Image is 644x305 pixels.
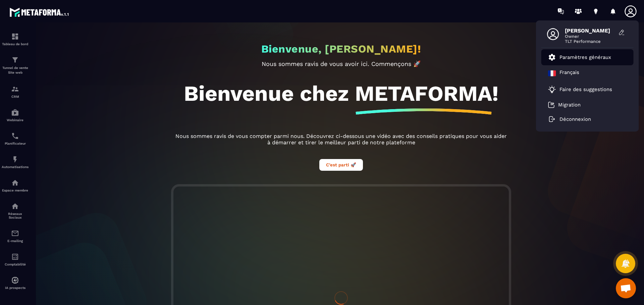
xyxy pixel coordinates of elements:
a: accountantaccountantComptabilité [2,248,29,271]
p: Réseaux Sociaux [2,212,29,219]
p: Planificateur [2,142,29,145]
img: formation [11,56,19,64]
img: formation [11,85,19,93]
span: [PERSON_NAME] [565,27,615,34]
a: C’est parti 🚀 [319,161,363,168]
img: automations [11,155,19,163]
button: C’est parti 🚀 [319,159,363,171]
a: formationformationCRM [2,80,29,103]
h1: Bienvenue chez METAFORMA! [184,81,498,106]
img: logo [9,6,70,18]
img: automations [11,108,19,117]
p: Espace membre [2,188,29,192]
p: Faire des suggestions [559,86,612,92]
a: formationformationTableau de bord [2,27,29,51]
img: automations [11,179,19,187]
p: Automatisations [2,165,29,169]
p: E-mailing [2,239,29,243]
p: Migration [558,102,581,108]
a: Faire des suggestions [548,85,619,93]
img: automations [11,276,19,284]
a: formationformationTunnel de vente Site web [2,51,29,80]
p: Paramètres généraux [559,54,611,60]
a: Ouvrir le chat [616,278,636,298]
p: Nous sommes ravis de vous compter parmi nous. Découvrez ci-dessous une vidéo avec des conseils pr... [173,133,509,146]
a: automationsautomationsWebinaire [2,103,29,127]
a: emailemailE-mailing [2,224,29,248]
img: social-network [11,202,19,210]
a: Paramètres généraux [548,53,611,61]
a: automationsautomationsEspace membre [2,174,29,197]
a: automationsautomationsAutomatisations [2,150,29,174]
span: Owner [565,34,615,39]
span: TLT Performance [565,39,615,44]
p: Tunnel de vente Site web [2,66,29,75]
img: scheduler [11,132,19,140]
h2: Bienvenue, [PERSON_NAME]! [261,43,421,55]
p: Comptabilité [2,262,29,266]
a: schedulerschedulerPlanificateur [2,127,29,150]
img: accountant [11,253,19,261]
p: IA prospects [2,286,29,290]
p: Tableau de bord [2,42,29,46]
p: Nous sommes ravis de vous avoir ici. Commençons 🚀 [173,60,509,67]
p: Français [559,69,579,77]
img: email [11,229,19,237]
a: social-networksocial-networkRéseaux Sociaux [2,197,29,224]
a: Migration [548,101,581,108]
img: formation [11,32,19,41]
p: Webinaire [2,118,29,122]
p: Déconnexion [559,116,591,122]
p: CRM [2,95,29,98]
